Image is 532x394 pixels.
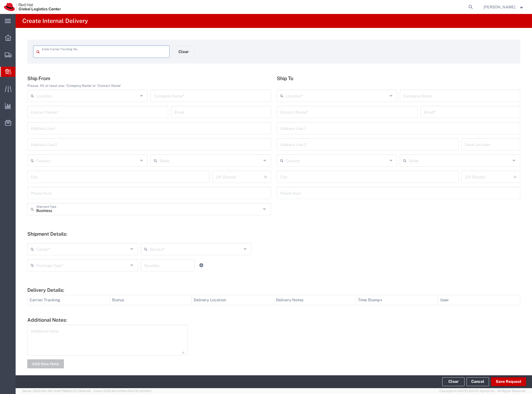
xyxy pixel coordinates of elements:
span: Client: 2025.19.0-129fbcf [93,389,151,393]
span: Filip Lizuch [483,4,515,10]
h5: Ship From [27,75,271,81]
h5: Shipment Details: [27,231,520,237]
th: Time Stamp [356,295,438,305]
h5: Ship To [277,75,521,81]
a: Cancel [466,377,489,386]
span: Copyright © [DATE]-[DATE] Agistix Inc., All Rights Reserved [439,389,525,393]
span: [DATE] 09:50:40 [67,389,91,393]
button: Clear [442,377,465,386]
a: Add Item [197,261,205,269]
div: Please, fill at least one: 'Company Name' or 'Contact Name' [27,83,271,88]
span: [DATE] 09:39:01 [129,389,151,393]
th: Delivery Notes [274,295,356,305]
th: Delivery Location [192,295,274,305]
th: Status [110,295,192,305]
button: [PERSON_NAME] [483,4,524,10]
button: Clear [172,46,195,58]
img: logo [4,3,61,11]
table: Delivery Details: [27,295,520,305]
h4: Create Internal Delivery [22,14,88,28]
h5: Delivery Details: [27,287,520,293]
th: User [438,295,520,305]
button: Save Request [491,377,526,386]
span: Server: 2025.19.0-91c74307f99 [22,389,91,393]
h5: Additional Notes: [27,317,520,323]
th: Carrier Tracking [28,295,110,305]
